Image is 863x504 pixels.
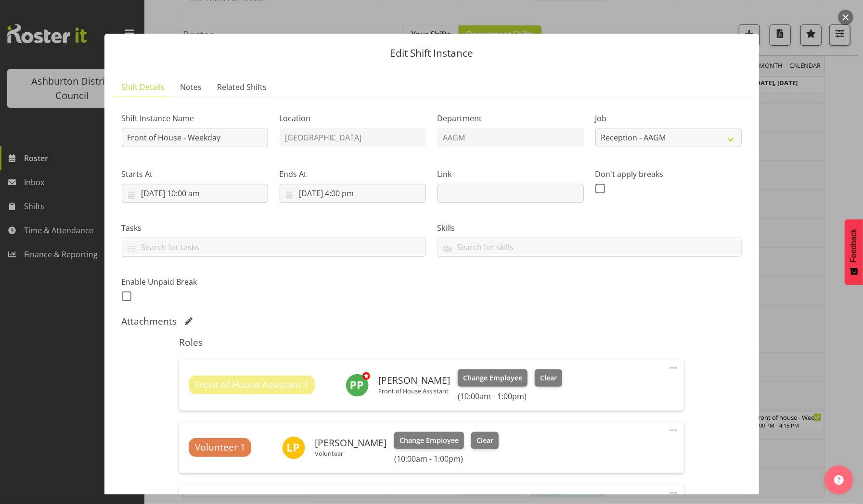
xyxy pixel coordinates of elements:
[438,113,584,124] label: Department
[346,374,369,397] img: polly-price11030.jpg
[280,184,426,203] input: Click to select...
[280,168,426,180] label: Ends At
[122,184,268,203] input: Click to select...
[122,168,268,180] label: Starts At
[458,391,562,401] h6: (10:00am - 1:00pm)
[114,48,749,58] p: Edit Shift Instance
[834,475,844,485] img: help-xxl-2.png
[122,239,425,254] input: Search for tasks
[122,113,268,124] label: Shift Instance Name
[315,438,386,448] h6: [PERSON_NAME]
[378,375,450,386] h6: [PERSON_NAME]
[280,113,426,124] label: Location
[378,387,450,395] p: Front of House Assistant
[438,239,741,254] input: Search for skills
[394,432,464,449] button: Change Employee
[282,436,305,459] img: linda-petrie11049.jpg
[218,81,267,93] span: Related Shifts
[850,229,858,263] span: Feedback
[595,168,742,180] label: Don't apply breaks
[463,373,522,383] span: Change Employee
[595,113,742,124] label: Job
[179,337,684,348] h5: Roles
[438,222,742,234] label: Skills
[195,378,309,392] span: Front of House Assistant 1
[438,168,584,180] label: Link
[122,222,426,234] label: Tasks
[399,435,459,446] span: Change Employee
[394,454,498,464] h6: (10:00am - 1:00pm)
[458,369,528,387] button: Change Employee
[845,219,863,285] button: Feedback - Show survey
[471,432,499,449] button: Clear
[122,81,165,93] span: Shift Details
[122,276,268,288] label: Enable Unpaid Break
[477,435,493,446] span: Clear
[540,373,557,383] span: Clear
[122,315,177,327] h5: Attachments
[122,128,268,147] input: Shift Instance Name
[180,81,202,93] span: Notes
[535,369,562,387] button: Clear
[315,450,386,457] p: Volunteer
[195,441,245,454] span: Volunteer 1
